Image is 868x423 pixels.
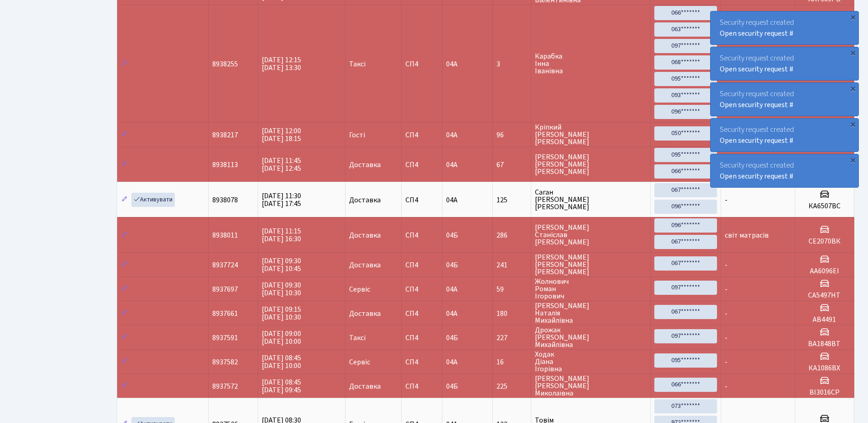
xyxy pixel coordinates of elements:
[725,381,728,391] span: -
[212,309,238,319] span: 8937661
[405,232,438,239] span: СП4
[212,284,238,294] span: 8937697
[799,340,850,348] h5: ВА1848ВТ
[262,226,301,244] span: [DATE] 11:15 [DATE] 16:30
[262,304,301,322] span: [DATE] 09:15 [DATE] 10:30
[446,284,458,294] span: 04А
[349,161,381,168] span: Доставка
[446,230,458,240] span: 04Б
[405,261,438,269] span: СП4
[535,302,647,324] span: [PERSON_NAME] Наталія Михайлівна
[725,260,728,270] span: -
[349,131,365,139] span: Гості
[446,260,458,270] span: 04Б
[535,124,647,146] span: Кріпкий [PERSON_NAME] [PERSON_NAME]
[711,47,858,80] div: Security request created
[405,286,438,293] span: СП4
[212,195,238,205] span: 8938078
[848,48,857,57] div: ×
[711,154,858,187] div: Security request created
[349,383,381,390] span: Доставка
[535,53,647,75] span: Карабка Інна Іванівна
[799,267,850,276] h5: АА6096ЕІ
[212,381,238,391] span: 8937572
[535,224,647,246] span: [PERSON_NAME] Станіслав [PERSON_NAME]
[535,326,647,348] span: Дрожак [PERSON_NAME] Михайлівна
[405,161,438,168] span: СП4
[349,261,381,269] span: Доставка
[212,230,238,240] span: 8938011
[496,196,527,204] span: 125
[405,383,438,390] span: СП4
[725,309,728,319] span: -
[535,375,647,397] span: [PERSON_NAME] [PERSON_NAME] Миколаївна
[262,329,301,347] span: [DATE] 09:00 [DATE] 10:00
[262,55,301,73] span: [DATE] 12:15 [DATE] 13:30
[349,334,366,342] span: Таксі
[725,357,728,367] span: -
[349,232,381,239] span: Доставка
[799,237,850,246] h5: СЕ2070ВК
[405,196,438,204] span: СП4
[535,153,647,175] span: [PERSON_NAME] [PERSON_NAME] [PERSON_NAME]
[720,28,793,38] a: Open security request #
[446,195,458,205] span: 04А
[405,334,438,342] span: СП4
[496,383,527,390] span: 225
[262,126,301,144] span: [DATE] 12:00 [DATE] 18:15
[496,161,527,168] span: 67
[212,130,238,140] span: 8938217
[496,60,527,68] span: 3
[496,232,527,239] span: 286
[720,171,793,181] a: Open security request #
[496,131,527,139] span: 96
[349,310,381,317] span: Доставка
[405,60,438,68] span: СП4
[725,230,769,240] span: світ матрасів
[212,160,238,170] span: 8938113
[212,260,238,270] span: 8937724
[262,256,301,274] span: [DATE] 09:30 [DATE] 10:45
[212,333,238,343] span: 8937591
[496,310,527,317] span: 180
[446,357,458,367] span: 04А
[799,291,850,300] h5: СА5497НТ
[725,333,728,343] span: -
[446,333,458,343] span: 04Б
[496,286,527,293] span: 59
[496,358,527,366] span: 16
[446,160,458,170] span: 04А
[535,351,647,373] span: Ходак Діана Ігорівна
[349,358,370,366] span: Сервіс
[446,309,458,319] span: 04А
[262,377,301,395] span: [DATE] 08:45 [DATE] 09:45
[212,357,238,367] span: 8937582
[848,119,857,129] div: ×
[262,280,301,298] span: [DATE] 09:30 [DATE] 10:30
[720,100,793,110] a: Open security request #
[212,59,238,69] span: 8938255
[799,388,850,397] h5: ВІ3016СР
[535,278,647,300] span: Жолнович Роман Ігорович
[446,381,458,391] span: 04Б
[262,156,301,174] span: [DATE] 11:45 [DATE] 12:45
[446,130,458,140] span: 04А
[405,358,438,366] span: СП4
[725,195,728,205] span: -
[262,191,301,209] span: [DATE] 11:30 [DATE] 17:45
[262,353,301,371] span: [DATE] 08:45 [DATE] 10:00
[720,64,793,74] a: Open security request #
[711,83,858,116] div: Security request created
[405,310,438,317] span: СП4
[349,196,381,204] span: Доставка
[349,60,366,68] span: Таксі
[711,11,858,44] div: Security request created
[496,261,527,269] span: 241
[405,131,438,139] span: СП4
[720,136,793,146] a: Open security request #
[535,254,647,276] span: [PERSON_NAME] [PERSON_NAME] [PERSON_NAME]
[711,119,858,152] div: Security request created
[496,334,527,342] span: 227
[848,155,857,164] div: ×
[799,364,850,373] h5: КА1086ВХ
